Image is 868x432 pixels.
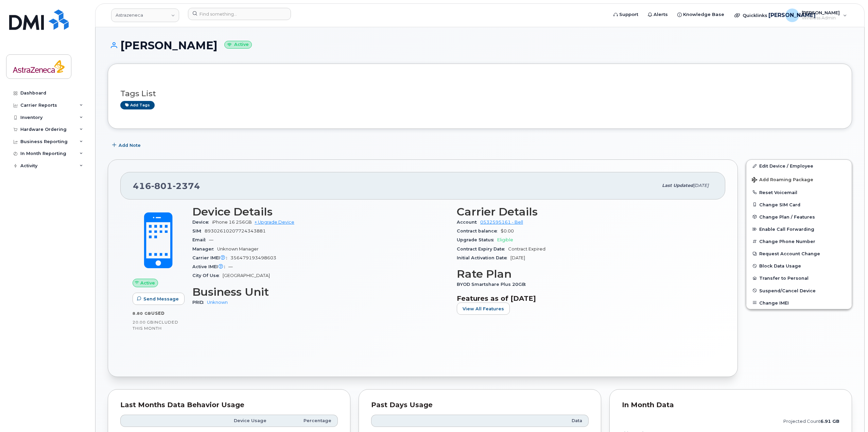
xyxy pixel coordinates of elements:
span: [DATE] [693,183,709,188]
button: Send Message [133,293,185,305]
th: Data [493,415,589,427]
span: used [151,311,165,316]
span: [GEOGRAPHIC_DATA] [223,273,270,278]
h3: Carrier Details [457,206,713,218]
text: projected count [783,419,839,424]
h3: Tags List [120,89,839,98]
span: — [209,237,213,242]
span: 20.00 GB [133,320,154,325]
button: Change Phone Number [746,235,852,247]
span: Enable Call Forwarding [759,227,814,232]
a: + Upgrade Device [255,220,294,225]
button: Change Plan / Features [746,211,852,223]
span: Suspend/Cancel Device [759,288,816,293]
button: Transfer to Personal [746,272,852,284]
span: Add Roaming Package [752,177,813,184]
span: 2374 [173,181,200,191]
a: Unknown [207,300,228,305]
span: 801 [151,181,173,191]
button: Change SIM Card [746,198,852,211]
span: PRID [192,300,207,305]
small: Active [224,41,252,49]
span: Carrier IMEI [192,255,230,260]
th: Percentage [273,415,338,427]
button: Enable Call Forwarding [746,223,852,235]
div: In Month Data [622,402,839,409]
span: BYOD Smartshare Plus 20GB [457,282,529,287]
span: Last updated [662,183,693,188]
span: Contract balance [457,228,501,234]
span: Eligible [497,237,513,242]
a: Edit Device / Employee [746,160,852,172]
span: Account [457,220,480,225]
span: Change Plan / Features [759,214,815,219]
span: [DATE] [510,255,525,260]
tspan: 6.91 GB [820,419,839,424]
div: Past Days Usage [371,402,589,409]
span: View All Features [463,306,504,312]
h3: Rate Plan [457,268,713,280]
span: Active IMEI [192,264,228,269]
span: Send Message [143,296,179,302]
span: Initial Activation Date [457,255,510,260]
h3: Business Unit [192,286,449,298]
span: Contract Expiry Date [457,246,508,252]
h1: [PERSON_NAME] [108,39,852,51]
th: Device Usage [200,415,273,427]
span: iPhone 16 256GB [212,220,252,225]
span: Manager [192,246,217,252]
button: Block Data Usage [746,260,852,272]
h3: Features as of [DATE] [457,294,713,303]
span: SIM [192,228,205,234]
div: Last Months Data Behavior Usage [120,402,338,409]
span: Upgrade Status [457,237,497,242]
h3: Device Details [192,206,449,218]
span: Device [192,220,212,225]
span: 8.80 GB [133,311,151,316]
span: Active [140,280,155,286]
button: Change IMEI [746,297,852,309]
span: Contract Expired [508,246,545,252]
a: Add tags [120,101,155,109]
span: Unknown Manager [217,246,259,252]
button: Add Roaming Package [746,172,852,186]
span: Email [192,237,209,242]
button: Reset Voicemail [746,186,852,198]
span: City Of Use [192,273,223,278]
span: Add Note [119,142,141,149]
a: 0532595161 - Bell [480,220,523,225]
span: — [228,264,233,269]
span: 416 [133,181,200,191]
button: Suspend/Cancel Device [746,284,852,297]
button: View All Features [457,303,510,315]
span: $0.00 [501,228,514,234]
button: Request Account Change [746,247,852,260]
span: 89302610207724343881 [205,228,266,234]
span: included this month [133,319,178,331]
button: Add Note [108,139,146,151]
span: 356479193498603 [230,255,276,260]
